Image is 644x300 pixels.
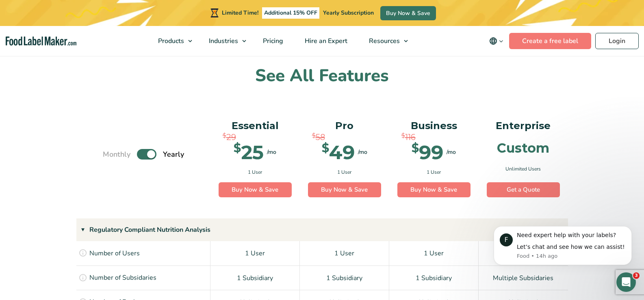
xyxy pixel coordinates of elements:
[505,165,541,173] span: Unlimited Users
[210,265,300,290] div: 1 Subsidiary
[633,272,640,279] span: 3
[89,248,140,259] p: Number of Users
[103,149,130,160] span: Monthly
[147,26,196,56] a: Products
[487,118,560,134] p: Enterprise
[487,182,560,198] a: Get a Quote
[389,265,479,290] div: 1 Subsidiary
[479,241,568,265] div: Unlimited Users
[219,182,292,198] a: Buy Now & Save
[300,265,389,290] div: 1 Subsidiary
[509,33,591,49] a: Create a free label
[260,37,284,45] span: Pricing
[308,118,381,134] p: Pro
[397,118,471,134] p: Business
[248,168,262,176] span: 1 User
[481,214,644,278] iframe: Intercom notifications message
[401,131,405,140] span: $
[389,241,479,265] div: 1 User
[137,149,156,160] label: Toggle
[397,182,471,198] a: Buy Now & Save
[56,65,588,87] h2: See All Features
[219,118,292,134] p: Essential
[323,9,374,17] span: Yearly Subscription
[302,37,348,45] span: Hire an Expert
[308,182,381,198] a: Buy Now & Save
[412,142,443,162] div: 99
[198,26,250,56] a: Industries
[210,241,300,265] div: 1 User
[223,131,226,140] span: $
[616,272,636,292] iframe: Intercom live chat
[595,33,639,49] a: Login
[358,148,367,156] span: /mo
[366,37,401,45] span: Resources
[322,142,329,154] span: $
[294,26,356,56] a: Hire an Expert
[252,26,292,56] a: Pricing
[316,131,325,143] span: 58
[163,149,184,160] span: Yearly
[267,148,276,156] span: /mo
[322,142,355,162] div: 49
[479,265,568,290] div: Multiple Subsidaries
[337,168,351,176] span: 1 User
[427,168,441,176] span: 1 User
[405,131,416,143] span: 116
[300,241,389,265] div: 1 User
[312,131,316,140] span: $
[412,142,419,154] span: $
[262,7,319,19] span: Additional 15% OFF
[447,148,456,156] span: /mo
[206,37,239,45] span: Industries
[234,142,241,154] span: $
[380,6,436,20] a: Buy Now & Save
[234,142,264,162] div: 25
[497,142,549,155] div: Custom
[222,9,258,17] span: Limited Time!
[156,37,185,45] span: Products
[76,218,568,241] div: Regulatory Compliant Nutrition Analysis
[226,131,236,143] span: 29
[89,273,156,283] p: Number of Subsidaries
[358,26,412,56] a: Resources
